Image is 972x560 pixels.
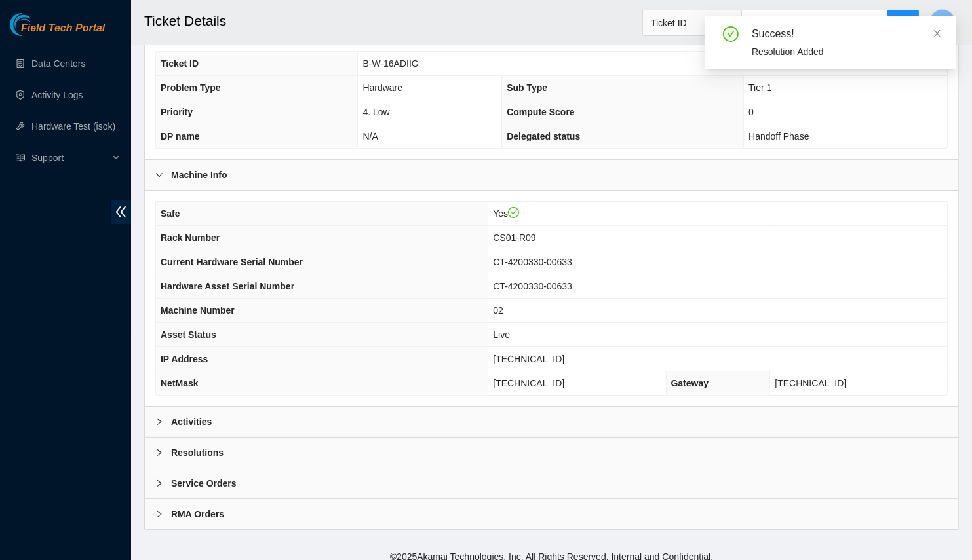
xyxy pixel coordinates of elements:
span: right [155,479,163,487]
span: Sub Type [507,83,547,93]
a: Akamai TechnologiesField Tech Portal [10,24,105,41]
span: [TECHNICAL_ID] [775,378,846,388]
span: Priority [161,107,193,117]
span: Gateway [671,378,709,388]
span: [TECHNICAL_ID] [493,354,564,364]
span: CS01-R09 [493,233,535,243]
input: Enter text here... [741,10,888,36]
b: Resolutions [171,445,224,460]
img: Akamai Technologies [10,13,66,36]
span: Compute Score [507,107,574,117]
div: Resolutions [145,438,958,468]
a: Data Centers [31,58,85,69]
span: 0 [748,107,754,117]
span: Hardware Asset Serial Number [161,281,294,291]
div: Resolution Added [752,45,941,59]
span: close [933,29,942,38]
span: Yes [493,208,519,219]
div: Success! [752,26,941,42]
div: RMA Orders [145,499,958,529]
span: Asset Status [161,329,216,340]
span: Machine Number [161,305,235,316]
span: N/A [362,131,378,141]
span: 02 [493,305,503,316]
div: Machine Info [145,160,958,190]
span: check-circle [508,207,520,219]
button: search [887,10,919,36]
span: IP Address [161,354,208,364]
b: Service Orders [171,476,237,491]
a: Hardware Test (isok) [31,121,115,132]
span: right [155,171,163,179]
div: Activities [145,407,958,437]
span: check-circle [723,26,739,42]
span: B-W-16ADIIG [362,58,418,69]
b: Activities [171,415,212,429]
span: double-left [111,200,131,224]
span: read [16,153,25,162]
span: Field Tech Portal [21,22,105,35]
span: Handoff Phase [748,131,809,141]
button: I [929,9,956,35]
span: right [155,418,163,426]
span: Ticket ID [651,13,733,33]
a: Activity Logs [31,90,83,100]
div: Service Orders [145,468,958,498]
span: [TECHNICAL_ID] [493,378,564,388]
span: Tier 1 [748,83,771,93]
span: right [155,449,163,457]
span: CT-4200330-00633 [493,281,572,291]
span: Support [31,145,109,171]
span: Problem Type [161,83,221,93]
span: DP name [161,131,200,141]
b: RMA Orders [171,507,224,521]
span: right [155,510,163,518]
span: Current Hardware Serial Number [161,257,303,267]
span: NetMask [161,378,199,388]
span: I [941,14,944,31]
span: CT-4200330-00633 [493,257,572,267]
span: 4. Low [362,107,389,117]
span: Safe [161,208,180,219]
span: Delegated status [507,131,580,141]
span: Hardware [362,83,402,93]
span: Rack Number [161,233,220,243]
span: Live [493,329,510,340]
b: Machine Info [171,168,227,182]
span: Ticket ID [161,58,199,69]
